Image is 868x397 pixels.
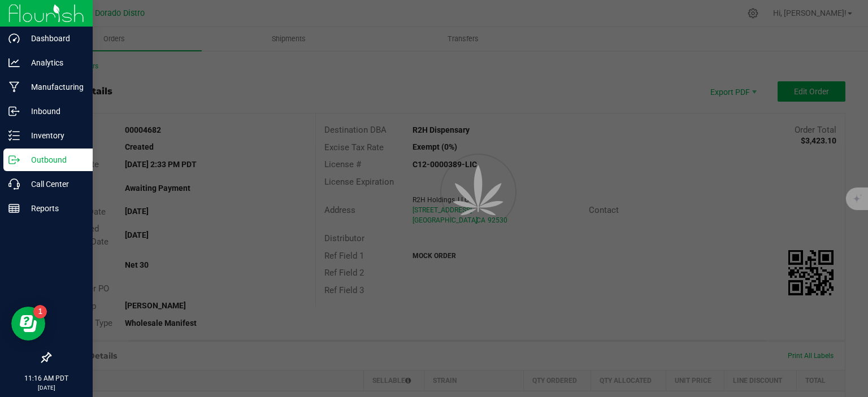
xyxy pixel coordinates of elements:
[20,104,88,118] p: Inbound
[20,177,88,191] p: Call Center
[8,57,20,68] inline-svg: Analytics
[8,203,20,214] inline-svg: Reports
[8,178,20,190] inline-svg: Call Center
[20,80,88,94] p: Manufacturing
[33,305,47,319] iframe: Resource center unread badge
[20,32,88,45] p: Dashboard
[8,106,20,117] inline-svg: Inbound
[8,130,20,141] inline-svg: Inventory
[20,202,88,215] p: Reports
[11,307,45,341] iframe: Resource center
[20,129,88,142] p: Inventory
[20,153,88,167] p: Outbound
[20,56,88,69] p: Analytics
[5,383,88,392] p: [DATE]
[8,33,20,44] inline-svg: Dashboard
[8,81,20,93] inline-svg: Manufacturing
[5,373,88,383] p: 11:16 AM PDT
[8,154,20,165] inline-svg: Outbound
